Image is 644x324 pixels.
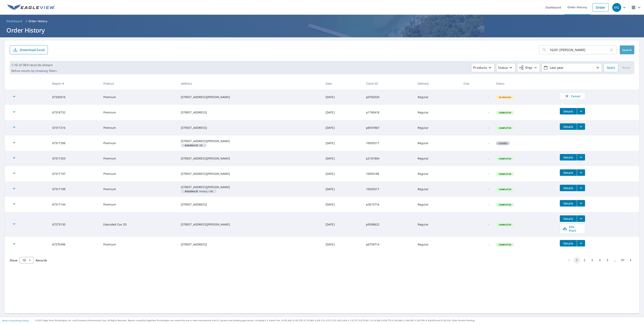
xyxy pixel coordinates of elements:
[100,151,178,166] td: Premium
[100,212,178,237] td: Extended Cov 2D
[560,169,577,176] button: detailsBtn-67317197
[560,93,585,100] button: Cancel
[363,212,414,237] td: p9588622
[460,89,493,105] td: -
[560,215,577,222] button: detailsBtn-67273130
[2,319,15,322] a: Terms of Use
[496,63,515,72] button: Status
[589,257,595,263] button: Go to page 3
[100,197,178,212] td: Premium
[49,166,100,181] td: 67317197
[562,155,574,159] span: Details
[363,78,414,89] th: Claim ID
[496,111,514,114] span: Completed
[564,94,581,99] span: Cancel
[49,105,100,120] td: 67318732
[100,78,178,89] th: Product
[562,186,574,190] span: Details
[322,78,363,89] th: Date
[574,257,580,263] button: page 1
[460,105,493,120] td: -
[496,243,514,246] span: Completed
[49,89,100,105] td: 67320616
[363,166,414,181] td: 10005188
[460,197,493,212] td: -
[322,135,363,151] td: [DATE]
[496,142,509,145] span: Closed
[181,242,319,246] div: [STREET_ADDRESS]
[560,185,577,191] button: detailsBtn-67317189
[541,63,602,72] button: Last year
[363,135,414,151] td: 10005517
[363,151,414,166] td: p2161804
[581,257,588,263] button: Go to page 2
[363,89,414,105] td: p0782020
[183,190,215,192] span: Primary + OB
[49,120,100,135] td: 67317216
[560,154,577,160] button: detailsBtn-67317203
[577,215,585,222] button: filesDropdownBtn-67273130
[322,151,363,166] td: [DATE]
[562,225,582,233] span: Edit Pitch
[49,197,100,212] td: 67317144
[562,171,574,175] span: Details
[577,108,585,114] button: filesDropdownBtn-67318732
[36,258,47,262] span: Records
[562,201,574,205] span: Details
[181,156,319,160] div: [STREET_ADDRESS][PERSON_NAME]
[100,166,178,181] td: Premium
[562,109,574,113] span: Details
[49,135,100,151] td: 67317206
[414,120,460,135] td: Regular
[471,63,495,72] button: Products
[322,181,363,197] td: [DATE]
[49,151,100,166] td: 67317203
[460,120,493,135] td: -
[26,19,27,24] li: /
[322,197,363,212] td: [DATE]
[620,257,626,263] button: Go to page 97
[493,78,557,89] th: Status
[28,19,47,23] p: Order History
[460,212,493,237] td: -
[565,257,634,263] nav: pagination navigation
[181,222,319,226] div: [STREET_ADDRESS][PERSON_NAME]
[181,202,319,207] div: [STREET_ADDRESS]
[35,319,642,322] p: © 2025 Eagle View Technologies, Inc. and Pictometry International Corp. All Rights Reserved. Repo...
[498,65,508,70] p: Status
[100,181,178,197] td: Premium
[460,181,493,197] td: -
[100,237,178,252] td: Premium
[414,78,460,89] th: Delivery
[460,135,493,151] td: -
[11,69,57,73] p: Refine results by choosing filters
[185,190,198,192] em: Building ID
[496,173,514,175] span: Completed
[100,120,178,135] td: Premium
[5,18,639,24] nav: breadcrumb
[496,223,514,226] span: Completed
[577,200,585,207] button: filesDropdownBtn-67317144
[181,185,319,189] div: [STREET_ADDRESS][PERSON_NAME]
[363,181,414,197] td: 10005517
[185,144,198,146] em: Building ID
[607,65,615,70] span: Apply
[414,181,460,197] td: Regular
[16,319,29,322] a: Privacy Policy
[496,127,514,129] span: Completed
[577,185,585,191] button: filesDropdownBtn-67317189
[2,319,29,322] p: |
[11,63,57,67] p: 1-10 of 969 records shown
[100,105,178,120] td: Premium
[363,237,414,252] td: p6759714
[460,166,493,181] td: -
[623,48,631,52] span: Search
[560,123,577,130] button: detailsBtn-67317216
[181,95,319,99] div: [STREET_ADDRESS][PERSON_NAME]
[592,3,609,12] a: Order
[560,224,585,234] a: Edit Pitch
[560,108,577,114] button: detailsBtn-67318732
[181,126,319,130] div: [STREET_ADDRESS]
[322,212,363,237] td: [DATE]
[19,255,34,266] div: 10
